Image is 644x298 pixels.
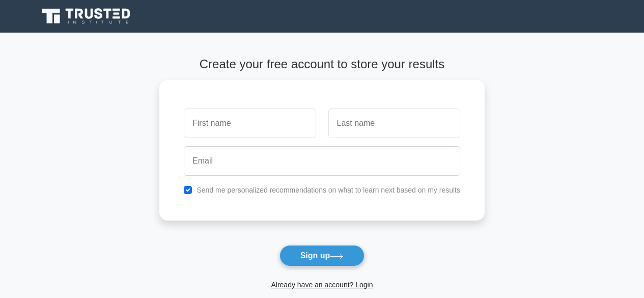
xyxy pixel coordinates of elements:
[184,109,316,138] input: First name
[279,245,365,266] button: Sign up
[271,281,373,289] a: Already have an account? Login
[328,109,460,138] input: Last name
[159,57,485,72] h4: Create your free account to store your results
[184,146,460,176] input: Email
[197,186,460,194] label: Send me personalized recommendations on what to learn next based on my results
